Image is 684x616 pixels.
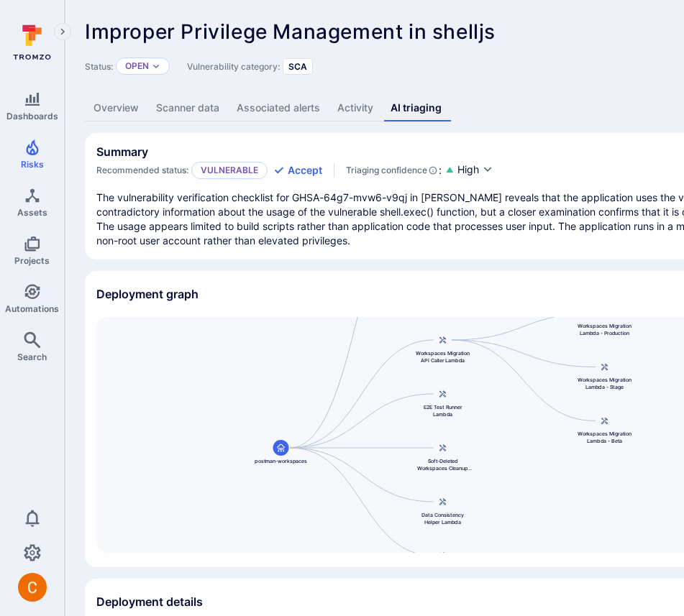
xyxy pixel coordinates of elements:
[457,162,493,178] button: High
[414,511,472,525] span: Data Consistency Helper Lambda
[21,159,44,170] span: Risks
[96,144,148,159] h2: Summary
[85,95,147,121] a: Overview
[18,573,47,602] div: Camilo Rivera
[14,255,50,266] span: Projects
[576,430,634,444] span: Workspaces Migration Lambda - Beta
[58,26,68,38] i: Expand navigation menu
[85,61,113,72] span: Status:
[228,95,329,121] a: Associated alerts
[346,163,442,178] div: :
[346,163,427,178] span: Triaging confidence
[96,594,203,609] h2: Deployment details
[17,351,47,362] span: Search
[6,111,58,121] span: Dashboards
[5,303,59,314] span: Automations
[96,165,188,175] span: Recommended status:
[54,23,71,40] button: Expand navigation menu
[457,162,479,177] span: High
[329,95,382,121] a: Activity
[283,58,313,75] div: SCA
[382,95,450,121] a: AI triaging
[429,163,437,178] svg: AI Triaging Agent self-evaluates the confidence behind recommended status based on the depth and ...
[17,207,47,218] span: Assets
[85,19,496,44] span: Improper Privilege Management in shelljs
[147,95,228,121] a: Scanner data
[96,287,199,301] h2: Deployment graph
[152,62,160,70] button: Expand dropdown
[414,403,472,418] span: E2E Test Runner Lambda
[191,162,268,179] p: Vulnerable
[414,457,472,472] span: Soft-Deleted Workspaces Cleanup Lambda
[414,349,472,364] span: Workspaces Migration API Caller Lambda
[18,573,47,602] img: ACg8ocJuq_DPPTkXyD9OlTnVLvDrpObecjcADscmEHLMiTyEnTELew=s96-c
[273,163,322,178] button: Accept
[576,322,634,336] span: Workspaces Migration Lambda - Production
[187,61,280,72] span: Vulnerability category:
[576,376,634,390] span: Workspaces Migration Lambda - Stage
[125,60,149,72] button: Open
[255,457,307,464] span: postman-workspaces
